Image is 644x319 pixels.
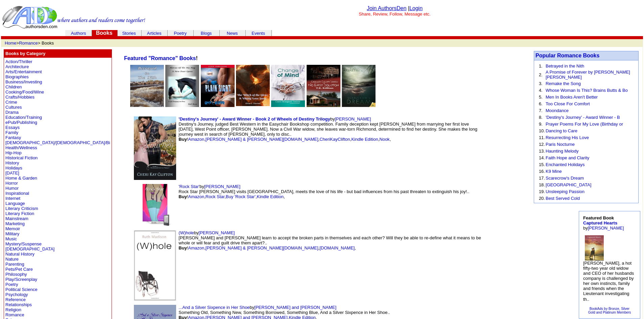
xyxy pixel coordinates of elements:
[134,230,176,301] img: 48498.jpg
[490,185,517,225] img: shim.gif
[5,236,17,241] a: Music
[546,122,623,127] a: Prayer Poems For My Love (Birthday or
[271,102,305,108] a: Change of Mind
[583,215,624,231] font: by
[178,116,330,122] a: 'Destiny's Journey' - Award Winner - Book 2 of Wheels of Destiny Trilogy
[546,63,584,69] a: Betrayed in the Nith
[206,137,318,142] a: [PERSON_NAME] & [PERSON_NAME][DOMAIN_NAME]
[546,115,620,120] a: 'Destiny's Journey' - Award Winner - B
[546,189,585,194] a: Unsleeping Passion
[92,33,92,33] img: cleardot.gif
[319,245,355,250] a: [DOMAIN_NAME]
[178,230,194,235] a: (W)hole
[546,70,630,80] a: A Promise of Forever by [PERSON_NAME] [PERSON_NAME]
[5,186,19,191] a: Humor
[546,128,577,133] a: Dancing to Care
[539,63,543,69] font: 1.
[130,65,164,107] img: 41680.jpg
[546,108,569,113] a: Moondance
[5,302,32,307] a: Relationships
[165,65,199,107] img: 74396.jpg
[539,196,545,201] font: 20.
[583,215,617,225] b: Featured Book
[546,182,591,187] a: [GEOGRAPHIC_DATA]
[141,33,142,33] img: cleardot.gif
[174,31,187,36] a: Poetry
[5,41,54,46] font: > > Books
[5,125,20,130] a: Essays
[124,55,198,61] b: !
[5,115,42,120] a: Education/Training
[5,59,32,64] a: Action/Thriller
[546,149,579,154] a: Haunting Melody
[5,307,21,312] a: Religion
[335,116,371,122] a: [PERSON_NAME]
[206,194,224,199] a: Rock Star
[226,194,256,199] a: Buy 'Rock Star'
[5,267,33,272] a: Pets/Pet Care
[206,245,318,250] a: [PERSON_NAME] & [PERSON_NAME][DOMAIN_NAME]
[546,162,585,167] a: Enchanted Holidays
[307,102,340,108] a: No Easy Solution (Crowley County Series # 1)
[490,245,517,286] img: shim.gif
[165,102,199,108] a: Horses of Tir Na Nog, A New Door Opens
[524,150,525,152] img: shim.gif
[5,135,21,140] a: Fantasy
[188,137,205,142] a: Amazon
[201,31,212,36] a: Blogs
[588,225,624,231] a: [PERSON_NAME]
[134,184,176,226] img: 44551.jpg
[5,241,42,246] a: Mystery/Suspense
[271,65,305,107] img: 73057.jpg
[539,182,545,187] font: 18.
[5,181,18,186] a: Horror
[5,226,20,231] a: Memoir
[5,110,19,115] a: Drama
[535,53,599,58] font: Popular Romance Books
[539,169,545,174] font: 16.
[524,268,525,269] img: shim.gif
[167,33,168,33] img: cleardot.gif
[245,33,246,33] img: cleardot.gif
[254,305,336,310] a: [PERSON_NAME] and [PERSON_NAME]
[147,31,162,36] a: Articles
[194,33,194,33] img: cleardot.gif
[408,5,423,11] font: |
[2,5,145,29] img: header_logo2.gif
[178,137,187,142] b: Buy
[524,207,525,209] img: shim.gif
[5,312,24,317] a: Romance
[5,145,37,150] a: Health/Wellness
[5,216,28,221] a: Mainstream
[178,116,477,142] font: by Destiny's Journey, judged Best Western in the Easychair Bookshop competition. Family deception...
[546,88,628,93] a: Whose Woman Is This? Brains Butts & Bo
[546,142,575,147] a: Paris Nocturne
[5,272,27,277] a: Philosophy
[19,41,38,46] a: Romance
[236,102,270,108] a: The Witch of the Glen: A Viking Love Story
[117,33,118,33] img: cleardot.gif
[539,72,543,77] font: 2.
[199,230,235,235] a: [PERSON_NAME]
[96,30,113,36] a: Books
[539,95,543,100] font: 5.
[539,155,545,160] font: 14.
[5,105,22,110] a: Cultures
[546,101,590,106] a: Too Close For Comfort
[539,81,543,86] font: 3.
[319,137,350,142] a: CheriKayClifton
[539,101,543,106] font: 6.
[539,128,545,133] font: 10.
[342,102,376,108] a: Scarecrow's Dream
[178,184,199,189] a: 'Rock Star'
[5,277,37,282] a: Play/Screenplay
[227,31,238,36] a: News
[178,245,187,250] b: Buy
[5,292,28,297] a: Psychology
[409,5,423,11] a: Login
